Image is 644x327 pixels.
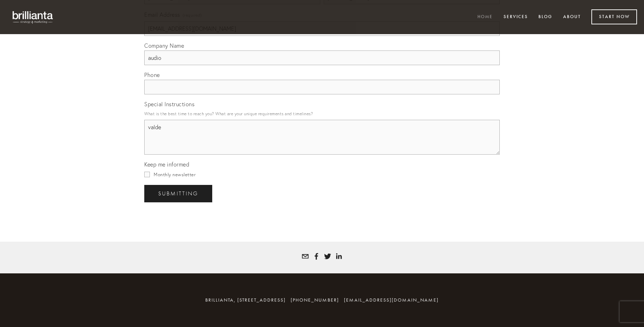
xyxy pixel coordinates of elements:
[144,185,212,202] button: SubmittingSubmitting
[591,9,637,24] a: Start Now
[559,11,585,23] a: About
[144,120,500,155] textarea: valde
[335,253,342,260] a: Tatyana White
[144,71,160,78] span: Phone
[499,11,532,23] a: Services
[313,253,320,260] a: Tatyana Bolotnikov White
[324,253,331,260] a: Tatyana White
[7,7,59,27] img: brillianta - research, strategy, marketing
[144,172,150,177] input: Monthly newsletter
[302,253,309,260] a: tatyana@brillianta.com
[144,161,189,168] span: Keep me informed
[154,172,195,177] span: Monthly newsletter
[144,109,500,118] p: What is the best time to reach you? What are your unique requirements and timelines?
[144,42,184,49] span: Company Name
[144,101,194,108] span: Special Instructions
[158,190,198,197] span: Submitting
[205,297,286,303] span: brillianta, [STREET_ADDRESS]
[344,297,439,303] a: [EMAIL_ADDRESS][DOMAIN_NAME]
[473,11,497,23] a: Home
[291,297,339,303] span: [PHONE_NUMBER]
[534,11,557,23] a: Blog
